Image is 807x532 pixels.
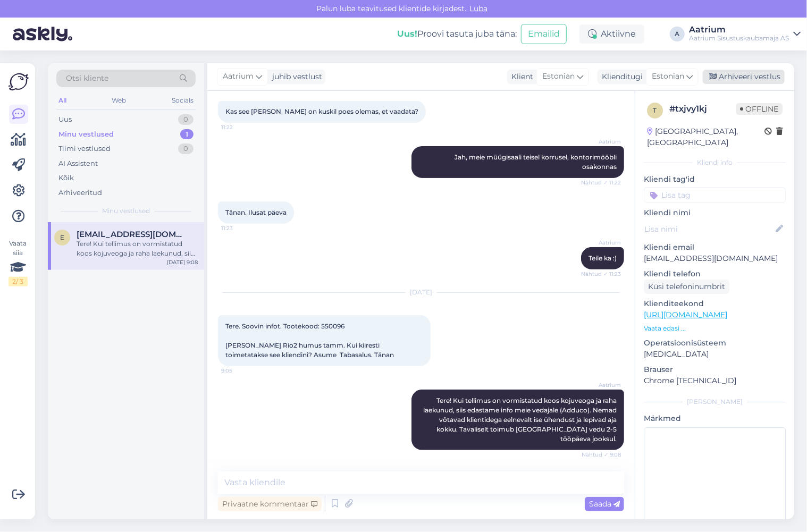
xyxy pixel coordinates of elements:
[9,277,28,286] div: 2 / 3
[58,188,102,198] div: Arhiveeritud
[670,27,685,41] div: A
[579,24,644,44] div: Aktiivne
[225,107,418,115] span: Kas see [PERSON_NAME] on kuskil poes olemas, et vaadata?
[180,129,194,140] div: 1
[644,187,786,203] input: Lisa tag
[170,94,196,107] div: Socials
[647,126,764,148] div: [GEOGRAPHIC_DATA], [GEOGRAPHIC_DATA]
[423,396,618,443] span: Tere! Kui tellimus on vormistatud koos kojuveoga ja raha laekunud, siis edastame info meie vedaja...
[703,70,785,84] div: Arhiveeri vestlus
[581,179,621,187] span: Nähtud ✓ 11:22
[644,337,786,349] p: Operatsioonisüsteem
[589,254,617,262] span: Teile ka :)
[581,239,621,247] span: Aatrium
[542,71,575,82] span: Estonian
[521,24,567,44] button: Emailid
[644,174,786,185] p: Kliendi tag'id
[110,94,129,107] div: Web
[644,280,729,294] div: Küsi telefoninumbrit
[268,71,322,82] div: juhib vestlust
[56,94,69,107] div: All
[653,106,657,114] span: t
[58,114,72,125] div: Uus
[221,224,261,232] span: 11:23
[167,258,198,266] div: [DATE] 9:08
[581,381,621,389] span: Aatrium
[397,28,517,40] div: Proovi tasuta juba täna:
[644,158,786,167] div: Kliendi info
[221,123,261,131] span: 11:22
[77,239,198,258] div: Tere! Kui tellimus on vormistatud koos kojuveoga ja raha laekunud, siis edastame info meie vedaja...
[644,375,786,386] p: Chrome [TECHNICAL_ID]
[689,26,801,43] a: AatriumAatrium Sisustuskaubamaja AS
[644,324,786,333] p: Vaata edasi ...
[397,29,417,39] b: Uus!
[9,239,28,286] div: Vaata siia
[644,268,786,280] p: Kliendi telefon
[689,26,789,34] div: Aatrium
[581,138,621,146] span: Aatrium
[589,499,620,509] span: Saada
[644,298,786,309] p: Klienditeekond
[102,206,150,216] span: Minu vestlused
[644,253,786,264] p: [EMAIL_ADDRESS][DOMAIN_NAME]
[58,158,98,169] div: AI Assistent
[736,103,783,115] span: Offline
[644,223,774,235] input: Lisa nimi
[644,397,786,407] div: [PERSON_NAME]
[9,72,29,92] img: Askly Logo
[466,4,491,13] span: Luba
[644,349,786,360] p: [MEDICAL_DATA]
[66,73,108,84] span: Otsi kliente
[644,310,727,319] a: [URL][DOMAIN_NAME]
[58,173,74,183] div: Kõik
[218,288,624,297] div: [DATE]
[58,143,111,154] div: Tiimi vestlused
[178,143,194,154] div: 0
[455,153,618,171] span: Jah, meie müügisaali teisel korrusel, kontorimööbli osakonnas
[77,230,187,239] span: eestikeel0@gmail.com
[507,71,533,82] div: Klient
[644,364,786,375] p: Brauser
[218,497,322,511] div: Privaatne kommentaar
[225,322,394,359] span: Tere. Soovin infot. Tootekood: 550096 [PERSON_NAME] Rio2 humus tamm. Kui kiiresti toimetatakse se...
[178,114,194,125] div: 0
[669,103,736,115] div: # txjvy1kj
[644,413,786,424] p: Märkmed
[644,207,786,218] p: Kliendi nimi
[221,367,261,375] span: 9:05
[581,451,621,459] span: Nähtud ✓ 9:08
[58,129,114,140] div: Minu vestlused
[223,71,254,82] span: Aatrium
[60,233,64,241] span: e
[598,71,643,82] div: Klienditugi
[581,270,621,278] span: Nähtud ✓ 11:23
[225,208,287,216] span: Tänan. Ilusat päeva
[689,34,789,43] div: Aatrium Sisustuskaubamaja AS
[644,242,786,253] p: Kliendi email
[652,71,684,82] span: Estonian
